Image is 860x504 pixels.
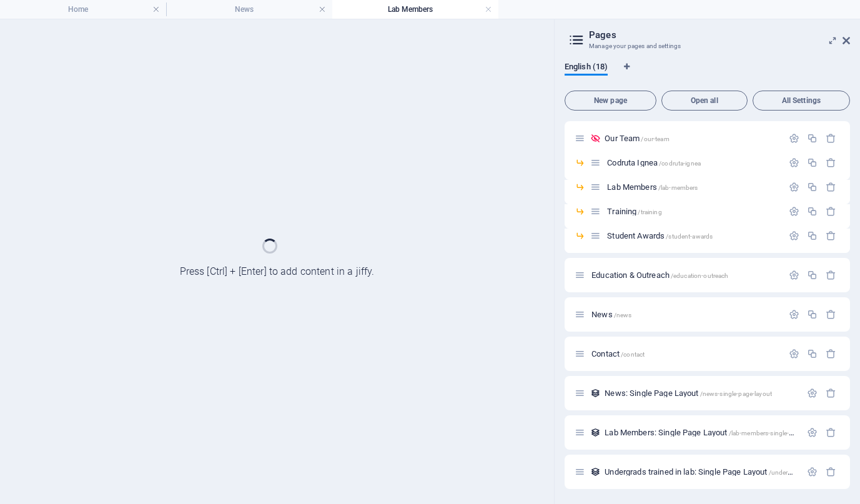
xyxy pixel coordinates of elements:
span: Student Awards [607,231,713,240]
div: Training/training [603,207,783,215]
div: Duplicate [807,309,818,320]
div: This layout is used as a template for all items (e.g. a blog post) of this collection. The conten... [590,388,601,398]
span: Open all [667,97,742,104]
div: Lab Members/lab-members [603,183,783,191]
div: Settings [807,467,818,477]
div: Remove [826,467,836,477]
div: Settings [789,182,799,192]
div: Duplicate [807,348,818,359]
span: New page [570,97,651,104]
div: News/news [588,310,783,319]
div: Remove [826,230,836,241]
span: Click to open page [605,134,669,143]
div: Remove [826,157,836,168]
button: Open all [661,91,748,111]
span: All Settings [758,97,844,104]
div: Remove [826,270,836,280]
span: Lab Members [607,182,698,192]
h4: News [166,2,332,16]
div: Duplicate [807,157,818,168]
div: Undergrads trained in lab: Single Page Layout/undergrads-trained-in-lab-single-page-layout [601,468,801,476]
span: Click to open page [605,428,823,437]
span: Click to open page [591,349,645,358]
div: Education & Outreach/education-outreach [588,271,783,279]
div: Duplicate [807,270,818,280]
span: /news [614,312,632,319]
div: Codruta Ignea/codruta-ignea [603,159,783,167]
h2: Pages [589,29,850,41]
div: Remove [826,206,836,217]
span: Training [607,207,661,216]
span: Click to open page [605,388,772,398]
span: English (18) [565,59,608,77]
button: New page [565,91,656,111]
div: Settings [789,309,799,320]
div: Remove [826,348,836,359]
div: Student Awards/student-awards [603,232,783,240]
span: Click to open page [591,270,728,280]
h3: Manage your pages and settings [589,41,825,52]
div: Duplicate [807,182,818,192]
div: Remove [826,182,836,192]
span: /training [638,209,661,215]
span: /our-team [641,136,669,142]
div: News: Single Page Layout/news-single-page-layout [601,389,801,397]
div: Duplicate [807,133,818,144]
span: Click to open page [607,158,701,167]
div: Remove [826,133,836,144]
div: Contact/contact [588,350,783,358]
span: /contact [621,351,645,358]
div: Remove [826,427,836,438]
div: Our Team/our-team [601,134,783,142]
div: Settings [789,206,799,217]
span: /student-awards [666,233,713,240]
div: Lab Members: Single Page Layout/lab-members-single-page-layout [601,428,801,437]
span: /lab-members [658,184,698,191]
span: /lab-members-single-page-layout [729,430,823,437]
div: Settings [789,270,799,280]
button: All Settings [753,91,850,111]
span: /education-outreach [671,272,729,279]
div: Settings [807,427,818,438]
div: Remove [826,388,836,398]
span: /news-single-page-layout [700,390,772,397]
div: This layout is used as a template for all items (e.g. a blog post) of this collection. The conten... [590,427,601,438]
div: Settings [789,348,799,359]
div: Settings [807,388,818,398]
h4: Lab Members [332,2,498,16]
div: Duplicate [807,230,818,241]
div: This layout is used as a template for all items (e.g. a blog post) of this collection. The conten... [590,467,601,477]
div: Duplicate [807,206,818,217]
div: Settings [789,133,799,144]
div: Settings [789,230,799,241]
div: Settings [789,157,799,168]
span: Click to open page [591,310,631,319]
div: Remove [826,309,836,320]
span: /codruta-ignea [659,160,701,167]
div: Language Tabs [565,62,850,86]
